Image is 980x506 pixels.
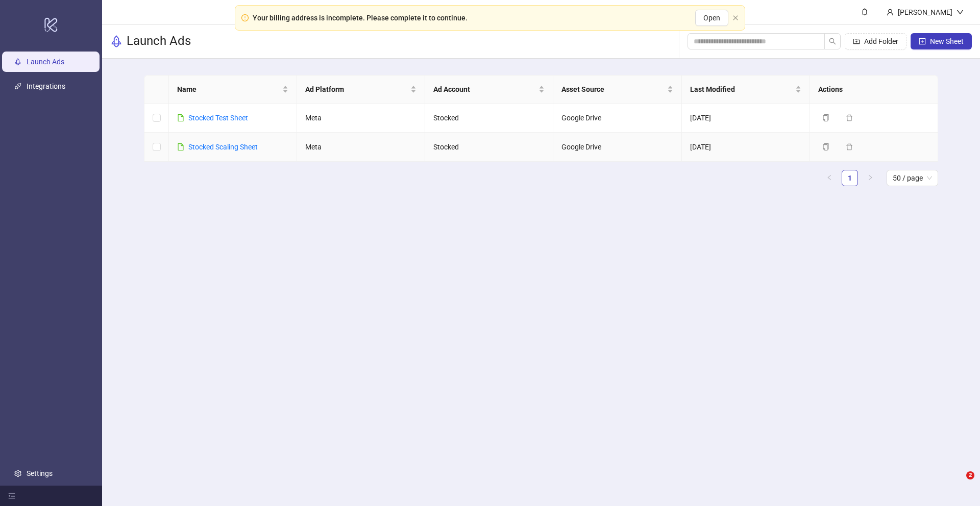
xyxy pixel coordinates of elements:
span: New Sheet [930,37,964,45]
a: Stocked Scaling Sheet [188,143,258,151]
span: Asset Source [561,84,665,95]
th: Ad Account [425,75,553,104]
td: [DATE] [682,133,810,162]
span: delete [846,143,853,150]
span: close [732,15,739,21]
button: Open [695,10,728,26]
span: plus-square [919,38,926,45]
td: Meta [297,133,425,162]
span: Ad Platform [305,84,408,95]
div: [PERSON_NAME] [894,7,957,18]
td: Google Drive [553,104,681,133]
span: file [177,143,184,150]
iframe: Intercom live chat [945,471,970,496]
span: down [957,9,964,16]
span: rocket [110,35,122,47]
th: Name [169,75,297,104]
span: Name [177,84,280,95]
span: file [177,114,184,121]
span: bell [861,8,868,15]
h3: Launch Ads [127,33,191,49]
span: left [826,174,832,181]
span: folder-add [853,38,860,45]
button: right [862,170,878,186]
span: Open [703,14,720,22]
span: user [887,9,894,16]
li: Next Page [862,170,878,186]
button: close [732,15,739,21]
span: 2 [966,471,974,479]
th: Last Modified [682,75,810,104]
a: 1 [842,170,857,186]
th: Ad Platform [297,75,425,104]
span: right [867,174,873,181]
span: copy [822,114,829,121]
button: Add Folder [845,33,906,49]
a: Stocked Test Sheet [188,114,248,122]
a: Launch Ads [27,58,64,66]
li: 1 [842,170,858,186]
button: left [821,170,838,186]
td: [DATE] [682,104,810,133]
td: Google Drive [553,133,681,162]
button: New Sheet [911,33,972,49]
li: Previous Page [821,170,838,186]
span: delete [846,114,853,121]
span: 50 / page [893,170,932,186]
td: Stocked [425,133,553,162]
div: Your billing address is incomplete. Please complete it to continue. [253,12,468,23]
span: exclamation-circle [241,14,249,21]
th: Actions [810,75,938,104]
span: menu-fold [8,492,15,499]
a: Settings [27,469,53,477]
td: Stocked [425,104,553,133]
span: Add Folder [864,37,898,45]
span: Last Modified [690,84,793,95]
td: Meta [297,104,425,133]
span: search [829,38,836,45]
th: Asset Source [553,75,681,104]
a: Integrations [27,82,65,90]
span: copy [822,143,829,150]
span: Ad Account [433,84,536,95]
div: Page Size [887,170,938,186]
